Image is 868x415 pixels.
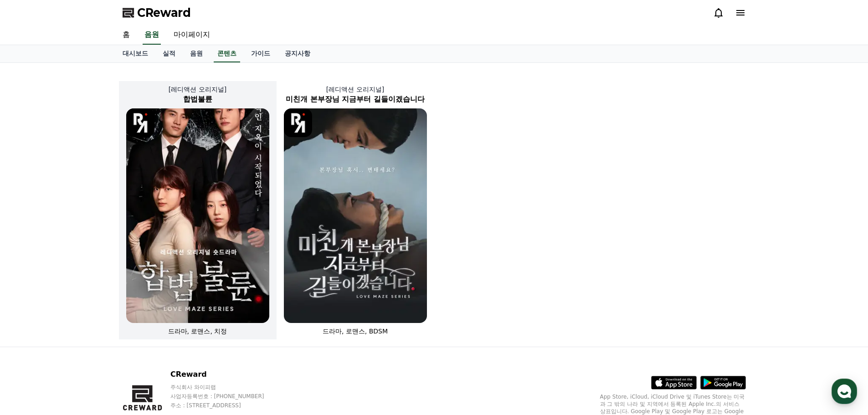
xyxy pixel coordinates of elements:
[60,289,118,312] a: 대화
[115,45,155,62] a: 대시보드
[3,289,60,312] a: 홈
[119,85,277,94] p: [레디액션 오리지널]
[323,328,388,335] span: 드라마, 로맨스, BDSM
[143,26,161,45] a: 음원
[29,302,34,310] span: 홈
[83,303,94,310] span: 대화
[244,45,277,62] a: 가이드
[284,108,313,137] img: [object Object] Logo
[277,94,434,105] h2: 미친개 본부장님 지금부터 길들이겠습니다
[115,26,137,45] a: 홈
[170,384,282,391] p: 주식회사 와이피랩
[214,45,240,62] a: 콘텐츠
[170,393,282,400] p: 사업자등록번호 : [PHONE_NUMBER]
[137,5,191,20] span: CReward
[277,45,318,62] a: 공지사항
[183,45,210,62] a: 음원
[170,402,282,409] p: 주소 : [STREET_ADDRESS]
[118,289,175,312] a: 설정
[141,302,152,310] span: 설정
[126,108,155,137] img: [object Object] Logo
[284,108,427,323] img: 미친개 본부장님 지금부터 길들이겠습니다
[155,45,183,62] a: 실적
[119,94,277,105] h2: 합법불륜
[168,328,227,335] span: 드라마, 로맨스, 치정
[170,369,282,380] p: CReward
[126,108,269,323] img: 합법불륜
[277,77,434,343] a: [레디액션 오리지널] 미친개 본부장님 지금부터 길들이겠습니다 미친개 본부장님 지금부터 길들이겠습니다 [object Object] Logo 드라마, 로맨스, BDSM
[166,26,217,45] a: 마이페이지
[119,77,277,343] a: [레디액션 오리지널] 합법불륜 합법불륜 [object Object] Logo 드라마, 로맨스, 치정
[277,85,434,94] p: [레디액션 오리지널]
[123,5,191,20] a: CReward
